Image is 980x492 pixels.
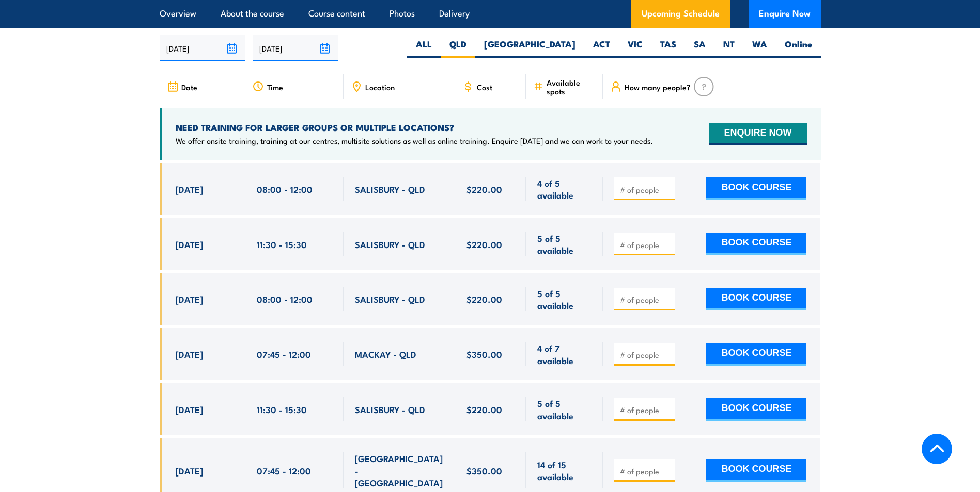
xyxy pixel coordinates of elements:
[257,293,313,305] span: 08:00 - 12:00
[620,294,672,305] input: # of people
[441,38,475,58] label: QLD
[466,183,502,195] span: $220.00
[709,123,806,145] button: ENQUIRE NOW
[706,343,806,366] button: BOOK COURSE
[584,38,619,58] label: ACT
[477,83,492,91] span: Cost
[619,38,651,58] label: VIC
[267,83,283,91] span: Time
[466,238,502,250] span: $220.00
[620,240,672,250] input: # of people
[176,238,203,250] span: [DATE]
[547,78,596,95] span: Available spots
[537,287,592,311] span: 5 of 5 available
[257,348,311,360] span: 07:45 - 12:00
[176,183,203,195] span: [DATE]
[257,403,307,415] span: 11:30 - 15:30
[365,83,395,91] span: Location
[537,177,592,201] span: 4 of 5 available
[706,459,806,482] button: BOOK COURSE
[355,183,425,195] span: SALISBURY - QLD
[685,38,714,58] label: SA
[706,177,806,200] button: BOOK COURSE
[466,348,502,360] span: $350.00
[355,293,425,305] span: SALISBURY - QLD
[257,465,311,477] span: 07:45 - 12:00
[257,183,313,195] span: 08:00 - 12:00
[475,38,584,58] label: [GEOGRAPHIC_DATA]
[620,466,672,477] input: # of people
[355,348,416,360] span: MACKAY - QLD
[160,35,245,61] input: From date
[537,342,592,366] span: 4 of 7 available
[706,288,806,310] button: BOOK COURSE
[466,465,502,477] span: $350.00
[537,232,592,256] span: 5 of 5 available
[714,38,743,58] label: NT
[181,83,197,91] span: Date
[776,38,821,58] label: Online
[253,35,338,61] input: To date
[537,397,592,421] span: 5 of 5 available
[466,403,502,415] span: $220.00
[176,122,653,133] h4: NEED TRAINING FOR LARGER GROUPS OR MULTIPLE LOCATIONS?
[355,403,425,415] span: SALISBURY - QLD
[651,38,685,58] label: TAS
[706,233,806,255] button: BOOK COURSE
[537,458,592,483] span: 14 of 15 available
[257,238,307,250] span: 11:30 - 15:30
[176,293,203,305] span: [DATE]
[355,238,425,250] span: SALISBURY - QLD
[620,185,672,195] input: # of people
[620,350,672,360] input: # of people
[176,403,203,415] span: [DATE]
[625,83,691,91] span: How many people?
[176,465,203,477] span: [DATE]
[620,405,672,415] input: # of people
[743,38,776,58] label: WA
[706,398,806,421] button: BOOK COURSE
[407,38,441,58] label: ALL
[466,293,502,305] span: $220.00
[355,452,444,488] span: [GEOGRAPHIC_DATA] - [GEOGRAPHIC_DATA]
[176,348,203,360] span: [DATE]
[176,136,653,146] p: We offer onsite training, training at our centres, multisite solutions as well as online training...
